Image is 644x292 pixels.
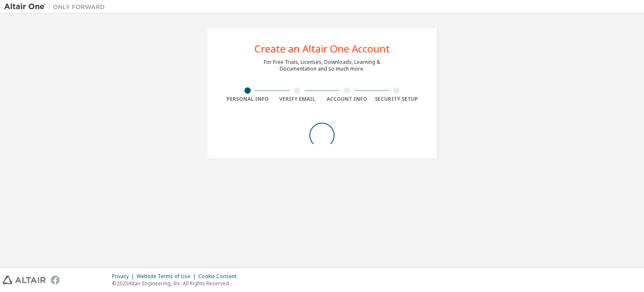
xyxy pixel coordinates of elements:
img: facebook.svg [51,276,60,284]
div: Account Info [322,96,372,103]
div: Verify Email [273,96,322,103]
img: altair_logo.svg [3,276,46,284]
div: For Free Trials, Licenses, Downloads, Learning & Documentation and so much more. [264,59,380,72]
div: Privacy [112,273,137,280]
div: Cookie Consent [198,273,241,280]
img: Altair One [4,3,109,11]
div: Create an Altair One Account [254,44,390,54]
div: Security Setup [372,96,422,103]
p: © 2025 Altair Engineering, Inc. All Rights Reserved. [112,280,241,287]
div: Website Terms of Use [137,273,198,280]
div: Personal Info [223,96,273,103]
